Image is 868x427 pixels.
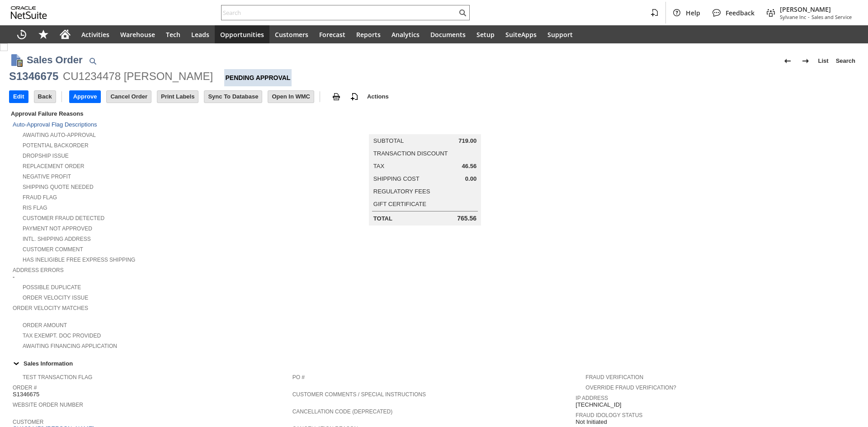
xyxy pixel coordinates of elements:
a: Subtotal [373,137,404,144]
span: 0.00 [465,175,476,183]
span: Customers [275,30,308,39]
img: Previous [782,56,793,66]
span: Analytics [392,30,420,39]
div: Pending Approval [224,69,292,86]
a: IP Address [576,395,608,401]
span: Warehouse [120,30,155,39]
a: Order Velocity Issue [23,295,88,301]
h1: Sales Order [27,52,83,67]
span: 765.56 [457,215,476,222]
a: Auto-Approval Flag Descriptions [13,121,97,128]
a: Search [832,54,859,68]
a: Setup [471,25,500,43]
span: Opportunities [220,30,264,39]
span: 46.56 [462,163,477,170]
span: S1346675 [13,391,39,398]
a: Awaiting Financing Application [23,343,117,349]
input: Search [222,7,457,18]
a: Home [54,25,76,43]
a: Fraud Verification [585,374,643,380]
span: Sales and Service [811,14,852,20]
span: Sylvane Inc [780,14,806,20]
a: Activities [76,25,115,43]
a: Warehouse [115,25,160,43]
div: Shortcuts [33,25,54,43]
span: [TECHNICAL_ID] [576,401,621,408]
a: Dropship Issue [23,153,69,159]
a: Documents [425,25,471,43]
a: Test Transaction Flag [23,374,92,380]
a: Customer Fraud Detected [23,215,104,221]
a: Order Amount [23,322,67,328]
div: Sales Information [9,357,855,369]
a: List [815,54,832,68]
img: Quick Find [87,56,98,66]
a: Gift Certificate [373,201,426,207]
input: Sync To Database [204,91,262,103]
input: Approve [70,91,101,103]
a: Total [373,215,392,222]
div: Approval Failure Reasons [9,108,289,119]
a: SuiteApps [500,25,542,43]
a: Customers [269,25,314,43]
span: Feedback [726,9,755,17]
a: Address Errors [13,267,64,273]
img: Next [800,56,811,66]
a: Leads [186,25,215,43]
span: Help [686,9,700,17]
a: Tax Exempt. Doc Provided [23,333,101,339]
span: - [808,14,810,20]
a: Tax [373,163,384,169]
a: Override Fraud Verification? [585,385,676,391]
input: Open In WMC [268,91,314,103]
a: Shipping Quote Needed [23,184,94,190]
a: Customer Comment [23,246,83,253]
td: Sales Information [9,357,859,369]
svg: logo [11,6,47,19]
svg: Shortcuts [38,29,49,40]
a: Reports [351,25,386,43]
a: Replacement Order [23,163,84,169]
a: Fraud Idology Status [576,412,642,418]
a: Opportunities [215,25,269,43]
input: Print Labels [157,91,198,103]
div: S1346675 [9,69,58,84]
a: Recent Records [11,25,33,43]
span: Tech [166,30,180,39]
a: Has Ineligible Free Express Shipping [23,257,135,263]
img: add-record.svg [349,91,360,102]
span: Setup [476,30,495,39]
span: Documents [430,30,466,39]
a: Intl. Shipping Address [23,236,91,242]
a: RIS flag [23,205,47,211]
span: Forecast [319,30,345,39]
span: Activities [81,30,109,39]
a: Fraud Flag [23,194,57,201]
a: Analytics [386,25,425,43]
a: Regulatory Fees [373,188,430,195]
input: Cancel Order [107,91,151,103]
svg: Home [60,29,71,40]
a: Possible Duplicate [23,284,81,291]
a: Cancellation Code (deprecated) [292,408,393,415]
span: 719.00 [458,137,476,145]
span: [PERSON_NAME] [780,5,852,14]
span: SuiteApps [505,30,537,39]
a: Order Velocity Matches [13,305,88,311]
a: Order # [13,385,37,391]
svg: Search [457,7,468,18]
a: Potential Backorder [23,142,89,149]
span: Support [547,30,573,39]
a: Tech [160,25,186,43]
a: Support [542,25,578,43]
a: Forecast [314,25,351,43]
a: Website Order Number [13,402,83,408]
span: Reports [356,30,381,39]
a: Customer [13,419,43,425]
a: Transaction Discount [373,150,448,157]
a: Actions [363,93,392,100]
a: Payment not approved [23,225,92,232]
input: Edit [9,91,28,103]
input: Back [34,91,56,103]
div: CU1234478 [PERSON_NAME] [63,69,213,84]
